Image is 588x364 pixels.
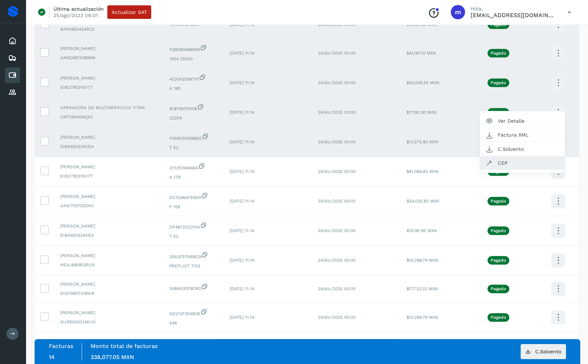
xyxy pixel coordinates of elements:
button: C.Solvento [521,344,566,359]
button: C.Solvento [480,142,565,156]
label: Facturas [49,343,73,349]
span: 14 [49,354,55,360]
span: C.Solvento [535,349,561,354]
button: Factura XML [480,128,565,142]
div: Cuentas por pagar [5,67,20,83]
span: 338,077.05 MXN [91,354,134,360]
div: Proveedores [5,84,20,100]
div: Embarques [5,50,20,66]
div: Inicio [5,33,20,49]
button: CEP [480,156,565,170]
button: Ver Detalle [480,114,565,128]
label: Monto total de facturas [91,343,158,349]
